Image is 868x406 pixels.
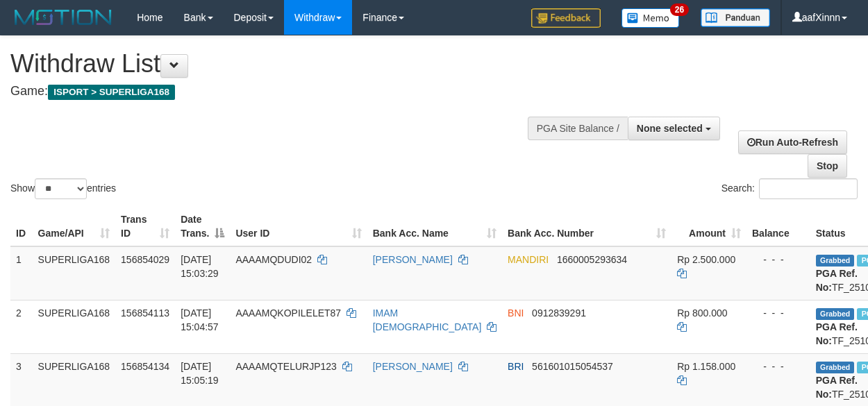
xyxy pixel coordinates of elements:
[33,207,116,246] th: Game/API: activate to sort column ascending
[235,254,312,265] span: AAAAMQDUDI02
[752,360,805,373] div: - - -
[532,361,613,372] span: Copy 561601015054537 to clipboard
[175,207,230,246] th: Date Trans.: activate to sort column descending
[121,307,169,319] span: 156854113
[508,307,524,319] span: BNI
[10,50,565,78] h1: Withdraw List
[621,8,680,28] img: Button%20Memo.svg
[181,307,219,332] span: [DATE] 15:04:57
[628,117,720,140] button: None selected
[816,308,855,320] span: Grabbed
[373,307,482,332] a: IMAM [DEMOGRAPHIC_DATA]
[373,254,453,265] a: [PERSON_NAME]
[746,207,810,246] th: Balance
[121,254,169,265] span: 156854029
[367,207,502,246] th: Bank Acc. Name: activate to sort column ascending
[10,246,33,301] td: 1
[33,300,116,353] td: SUPERLIGA168
[677,307,727,319] span: Rp 800.000
[10,85,565,99] h4: Game:
[531,8,601,28] img: Feedback.jpg
[677,361,735,372] span: Rp 1.158.000
[816,362,855,373] span: Grabbed
[10,7,116,28] img: MOTION_logo.png
[816,375,858,400] b: PGA Ref. No:
[33,246,116,301] td: SUPERLIGA168
[10,300,33,353] td: 2
[373,361,453,372] a: [PERSON_NAME]
[637,123,703,134] span: None selected
[752,253,805,267] div: - - -
[808,154,847,178] a: Stop
[508,361,524,372] span: BRI
[738,130,847,154] a: Run Auto-Refresh
[752,306,805,320] div: - - -
[35,178,87,199] select: Showentries
[121,361,169,372] span: 156854134
[502,207,671,246] th: Bank Acc. Number: activate to sort column ascending
[10,178,116,199] label: Show entries
[235,361,337,372] span: AAAAMQTELURJP123
[701,8,770,27] img: panduan.png
[816,255,855,267] span: Grabbed
[230,207,367,246] th: User ID: activate to sort column ascending
[508,254,549,265] span: MANDIRI
[759,178,858,199] input: Search:
[816,268,858,293] b: PGA Ref. No:
[10,207,33,246] th: ID
[557,254,627,265] span: Copy 1660005293634 to clipboard
[670,3,689,16] span: 26
[235,307,341,319] span: AAAAMQKOPILELET87
[181,254,219,279] span: [DATE] 15:03:29
[671,207,746,246] th: Amount: activate to sort column ascending
[48,85,175,100] span: ISPORT > SUPERLIGA168
[721,178,858,199] label: Search:
[816,321,858,346] b: PGA Ref. No:
[532,307,586,319] span: Copy 0912839291 to clipboard
[181,361,219,386] span: [DATE] 15:05:19
[115,207,175,246] th: Trans ID: activate to sort column ascending
[677,254,735,265] span: Rp 2.500.000
[528,117,628,140] div: PGA Site Balance /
